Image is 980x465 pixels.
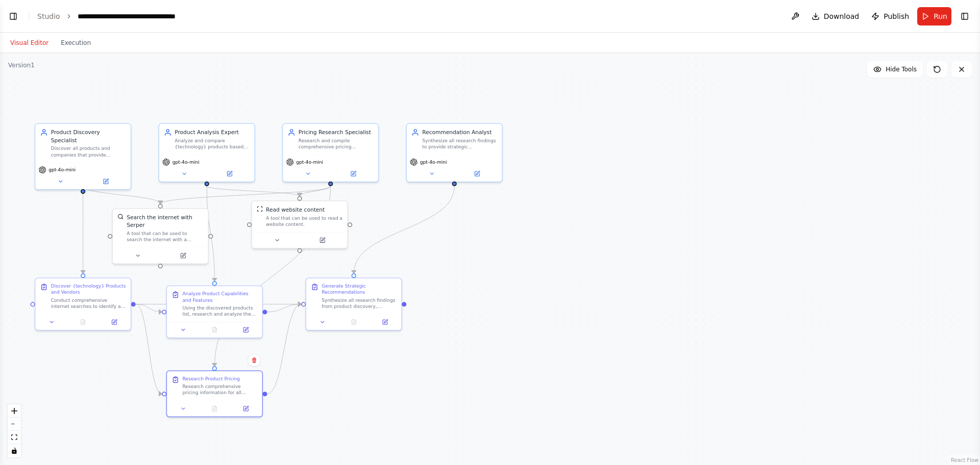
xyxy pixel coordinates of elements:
[198,325,231,334] button: No output available
[112,208,208,264] div: SerperDevToolSearch the internet with SerperA tool that can be used to search the internet with a...
[182,383,257,396] div: Research comprehensive pricing information for all identified {technology} products. Search for p...
[55,37,97,49] button: Execution
[251,200,348,249] div: ScrapeWebsiteToolRead website contentA tool that can be used to read a website content.
[203,186,218,281] g: Edge from 41bce888-6a3a-40f2-971a-b184d28090fc to f30cf597-5d01-45b5-8201-7fc6bbfe6c41
[350,186,458,273] g: Edge from e0e3e408-8b54-4ec9-b73f-a0f18330c164 to 3e09db13-f9bc-4b00-9287-b9791f2297c7
[117,214,124,220] img: SerperDevTool
[248,353,261,367] button: Delete node
[422,138,497,150] div: Synthesize all research findings to provide strategic recommendations for {technology} products b...
[175,138,250,150] div: Analyze and compare {technology} products based on their capabilities, features, and performance ...
[406,123,502,182] div: Recommendation AnalystSynthesize all research findings to provide strategic recommendations for {...
[951,457,978,463] a: React Flow attribution
[182,305,257,317] div: Using the discovered products list, research and analyze the detailed capabilities and features o...
[266,206,325,214] div: Read website content
[884,11,909,21] span: Publish
[136,300,162,398] g: Edge from 38b822d0-04a0-4f1c-9682-197bca82d0f1 to 6901da7f-7f7b-47cd-9857-45891f569d36
[79,186,87,273] g: Edge from 256bdcf4-d98d-4501-ba53-9ac3169c32bf to 38b822d0-04a0-4f1c-9682-197bca82d0f1
[127,230,203,243] div: A tool that can be used to search the internet with a search_query. Supports different search typ...
[8,61,35,69] div: Version 1
[8,444,21,457] button: toggle interactivity
[958,9,972,23] button: Show right sidebar
[232,404,259,413] button: Open in side panel
[127,214,203,229] div: Search the internet with Serper
[296,186,334,196] g: Edge from d597d232-8531-451c-ae14-7f000537fea5 to 8c309b7a-aee7-40e7-94cc-7e6b1a509e37
[51,145,126,158] div: Discover all products and companies that provide {technology} solutions by conducting comprehensi...
[867,7,913,25] button: Publish
[807,7,864,25] button: Download
[158,123,255,182] div: Product Analysis ExpertAnalyze and compare {technology} products based on their capabilities, fea...
[101,318,128,327] button: Open in side panel
[267,300,301,316] g: Edge from f30cf597-5d01-45b5-8201-7fc6bbfe6c41 to 3e09db13-f9bc-4b00-9287-b9791f2297c7
[305,278,402,331] div: Generate Strategic RecommendationsSynthesize all research findings from product discovery, capabi...
[886,65,917,73] span: Hide Tools
[35,123,131,190] div: Product Discovery SpecialistDiscover all products and companies that provide {technology} solutio...
[173,159,200,165] span: gpt-4o-mini
[198,404,231,413] button: No output available
[322,283,397,295] div: Generate Strategic Recommendations
[8,431,21,444] button: fit view
[266,215,342,227] div: A tool that can be used to read a website content.
[257,206,263,212] img: ScrapeWebsiteTool
[51,297,126,309] div: Conduct comprehensive internet searches to identify all products that provide {technology} soluti...
[934,11,947,21] span: Run
[420,159,447,165] span: gpt-4o-mini
[161,251,205,260] button: Open in side panel
[8,418,21,431] button: zoom out
[8,404,21,418] button: zoom in
[51,128,126,144] div: Product Discovery Specialist
[867,61,923,77] button: Hide Tools
[51,283,126,295] div: Discover {technology} Products and Vendors
[37,11,192,21] nav: breadcrumb
[337,318,370,327] button: No output available
[4,37,55,49] button: Visual Editor
[299,128,374,136] div: Pricing Research Specialist
[166,370,263,417] div: Research Product PricingResearch comprehensive pricing information for all identified {technology...
[157,186,335,204] g: Edge from d597d232-8531-451c-ae14-7f000537fea5 to a3b9b537-ebef-4ec5-9fae-d0f4cd43c17c
[211,186,335,366] g: Edge from d597d232-8531-451c-ae14-7f000537fea5 to 6901da7f-7f7b-47cd-9857-45891f569d36
[67,318,100,327] button: No output available
[6,9,20,23] button: Show left sidebar
[331,169,375,178] button: Open in side panel
[917,7,951,25] button: Run
[8,404,21,457] div: React Flow controls
[182,376,240,382] div: Research Product Pricing
[166,286,263,339] div: Analyze Product Capabilities and FeaturesUsing the discovered products list, research and analyze...
[136,300,301,308] g: Edge from 38b822d0-04a0-4f1c-9682-197bca82d0f1 to 3e09db13-f9bc-4b00-9287-b9791f2297c7
[84,177,128,186] button: Open in side panel
[299,138,374,150] div: Research and compile comprehensive pricing information for {technology} products, including subsc...
[372,318,398,327] button: Open in side panel
[48,167,76,173] span: gpt-4o-mini
[455,169,499,178] button: Open in side panel
[175,128,250,136] div: Product Analysis Expert
[267,300,301,398] g: Edge from 6901da7f-7f7b-47cd-9857-45891f569d36 to 3e09db13-f9bc-4b00-9287-b9791f2297c7
[232,325,259,334] button: Open in side panel
[422,128,497,136] div: Recommendation Analyst
[208,169,252,178] button: Open in side panel
[296,159,323,165] span: gpt-4o-mini
[35,278,131,331] div: Discover {technology} Products and VendorsConduct comprehensive internet searches to identify all...
[301,236,345,245] button: Open in side panel
[79,186,164,204] g: Edge from 256bdcf4-d98d-4501-ba53-9ac3169c32bf to a3b9b537-ebef-4ec5-9fae-d0f4cd43c17c
[37,12,60,20] a: Studio
[282,123,379,182] div: Pricing Research SpecialistResearch and compile comprehensive pricing information for {technology...
[824,11,860,21] span: Download
[322,297,397,309] div: Synthesize all research findings from product discovery, capability analysis, and pricing researc...
[182,291,257,303] div: Analyze Product Capabilities and Features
